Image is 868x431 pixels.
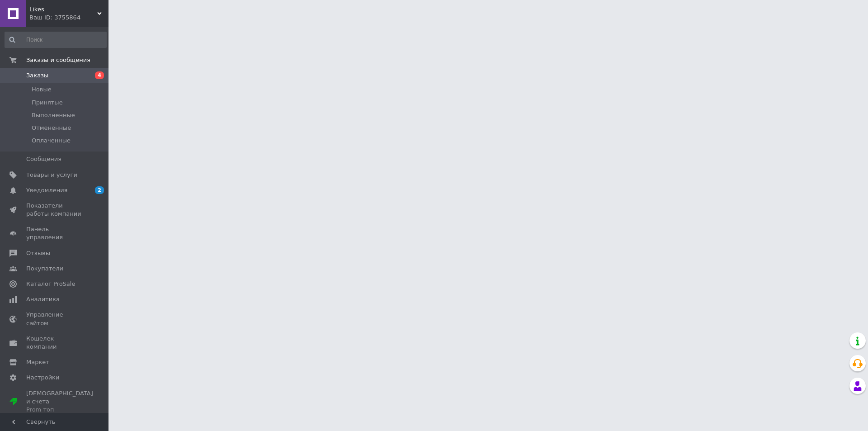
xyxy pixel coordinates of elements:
[26,335,84,351] span: Кошелек компании
[26,225,84,242] span: Панель управления
[32,111,75,119] span: Выполненные
[26,295,60,303] span: Аналитика
[26,406,93,414] div: Prom топ
[26,202,84,218] span: Показатели работы компании
[26,71,48,80] span: Заказы
[5,32,107,48] input: Поиск
[32,99,63,107] span: Принятые
[26,358,49,366] span: Маркет
[26,311,84,327] span: Управление сайтом
[26,155,61,163] span: Сообщения
[26,249,50,257] span: Отзывы
[29,14,108,22] div: Ваш ID: 3755864
[95,186,104,194] span: 2
[26,374,59,382] span: Настройки
[26,56,90,64] span: Заказы и сообщения
[26,265,63,273] span: Покупатели
[26,280,75,288] span: Каталог ProSale
[26,389,93,414] span: [DEMOGRAPHIC_DATA] и счета
[95,71,104,79] span: 4
[32,124,71,132] span: Отмененные
[32,85,52,94] span: Новые
[29,5,97,14] span: Likes
[26,171,77,179] span: Товары и услуги
[32,137,71,145] span: Оплаченные
[26,186,67,194] span: Уведомления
